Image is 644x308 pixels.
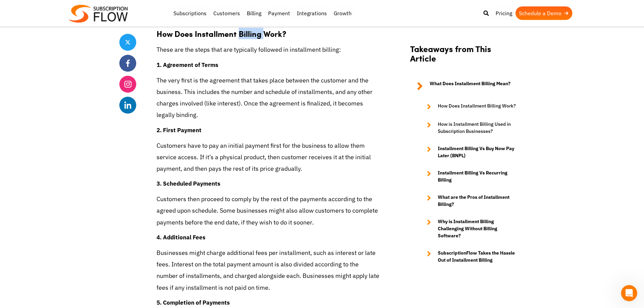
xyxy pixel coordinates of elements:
a: How Does Installment Billing Work? [420,102,518,111]
a: Why is Installment Billing Challenging Without Billing Software? [420,218,518,239]
strong: 1. Agreement of Terms [157,61,218,69]
iframe: Intercom live chat [621,285,637,301]
a: What Does Installment Billing Mean? [410,80,518,92]
a: What are the Pros of Installment Billing? [420,194,518,208]
a: Installment Billing Vs Buy Now Pay Later (BNPL) [420,145,518,159]
a: How is Installment Billing Used in Subscription Businesses? [420,121,518,135]
a: Customers [210,6,243,20]
a: Schedule a Demo [516,6,572,20]
a: Payment [265,6,293,20]
strong: 5. Completion of Payments [157,299,230,306]
strong: Installment Billing Vs Buy Now Pay Later (BNPL) [438,145,518,159]
p: Businesses might charge additional fees per installment, such as interest or late fees. Interest ... [157,247,380,293]
a: Pricing [492,6,516,20]
h3: How Does Installment Billing Work? [157,22,380,39]
strong: What Does Installment Billing Mean? [430,80,510,92]
p: Customers have to pay an initial payment first for the business to allow them service access. If ... [157,140,380,175]
a: Installment Billing Vs Recurring Billing [420,169,518,184]
strong: 3. Scheduled Payments [157,180,220,187]
img: Subscriptionflow [69,5,128,23]
strong: SubscriptionFlow Takes the Hassle Out of Installment Billing [438,250,518,264]
a: Integrations [293,6,330,20]
strong: What are the Pros of Installment Billing? [438,194,518,208]
p: The very first is the agreement that takes place between the customer and the business. This incl... [157,75,380,121]
strong: 4. Additional Fees [157,233,206,241]
strong: Installment Billing Vs Recurring Billing [438,169,518,184]
a: SubscriptionFlow Takes the Hassle Out of Installment Billing [420,250,518,264]
a: Billing [243,6,265,20]
strong: Why is Installment Billing Challenging Without Billing Software? [438,218,518,239]
p: These are the steps that are typically followed in installment billing: [157,44,380,55]
strong: 2. First Payment [157,126,201,134]
a: Growth [330,6,355,20]
p: Customers then proceed to comply by the rest of the payments according to the agreed upon schedul... [157,193,380,228]
a: Subscriptions [170,6,210,20]
h2: Takeaways from This Article [410,44,518,70]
